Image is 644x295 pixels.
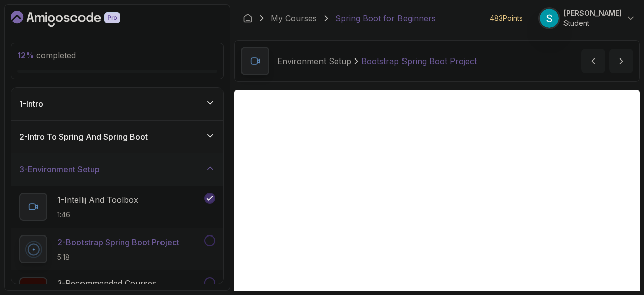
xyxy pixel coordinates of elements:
[19,235,215,263] button: 2-Bootstrap Spring Boot Project5:18
[563,8,622,18] p: [PERSON_NAME]
[271,12,317,24] a: My Courses
[243,13,253,23] a: Dashboard
[17,50,34,61] span: 12 %
[57,252,179,262] p: 5:18
[277,55,351,67] p: Environment Setup
[19,98,43,110] h3: 1 - Intro
[57,210,138,220] p: 1:46
[540,9,559,28] img: user profile image
[361,55,477,67] p: Bootstrap Spring Boot Project
[11,11,143,27] a: Dashboard
[57,236,179,248] p: 2 - Bootstrap Spring Boot Project
[581,49,605,73] button: previous content
[19,131,148,143] h3: 2 - Intro To Spring And Spring Boot
[17,50,76,61] span: completed
[609,49,633,73] button: next content
[335,12,436,24] p: Spring Boot for Beginners
[19,163,100,175] h3: 3 - Environment Setup
[539,8,636,28] button: user profile image[PERSON_NAME]Student
[563,18,622,28] p: Student
[490,13,523,23] p: 483 Points
[11,121,223,153] button: 2-Intro To Spring And Spring Boot
[57,194,138,206] p: 1 - Intellij And Toolbox
[11,88,223,120] button: 1-Intro
[11,153,223,186] button: 3-Environment Setup
[57,277,156,289] p: 3 - Recommended Courses
[19,193,215,221] button: 1-Intellij And Toolbox1:46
